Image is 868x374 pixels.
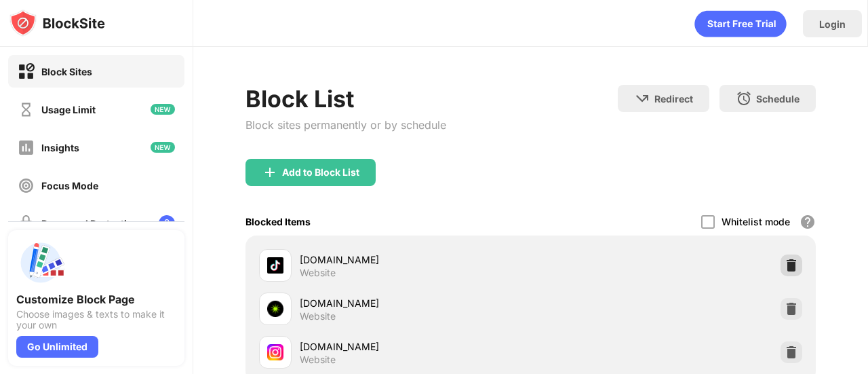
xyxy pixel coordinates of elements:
[9,10,105,37] img: logo-blocksite.svg
[41,104,96,115] div: Usage Limit
[159,215,175,231] img: lock-menu.svg
[16,336,98,358] div: Go Unlimited
[16,293,176,306] div: Customize Block Page
[245,216,311,227] div: Blocked Items
[41,180,98,191] div: Focus Mode
[267,344,283,360] img: favicons
[300,310,336,322] div: Website
[694,10,787,37] div: animation
[722,216,790,227] div: Whitelist mode
[41,142,79,153] div: Insights
[18,139,35,156] img: insights-off.svg
[300,253,531,267] div: [DOMAIN_NAME]
[18,177,35,194] img: focus-off.svg
[245,85,446,113] div: Block List
[151,104,175,115] img: new-icon.svg
[300,267,336,279] div: Website
[151,142,175,153] img: new-icon.svg
[41,66,92,77] div: Block Sites
[16,238,65,287] img: push-custom-page.svg
[41,218,139,229] div: Password Protection
[300,296,531,310] div: [DOMAIN_NAME]
[18,63,35,80] img: block-on.svg
[18,101,35,118] img: time-usage-off.svg
[300,339,531,354] div: [DOMAIN_NAME]
[18,215,35,232] img: password-protection-off.svg
[245,118,446,132] div: Block sites permanently or by schedule
[16,309,176,331] div: Choose images & texts to make it your own
[654,93,693,105] div: Redirect
[282,167,359,178] div: Add to Block List
[756,93,800,105] div: Schedule
[267,257,283,274] img: favicons
[300,354,336,366] div: Website
[267,301,283,317] img: favicons
[819,18,846,30] div: Login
